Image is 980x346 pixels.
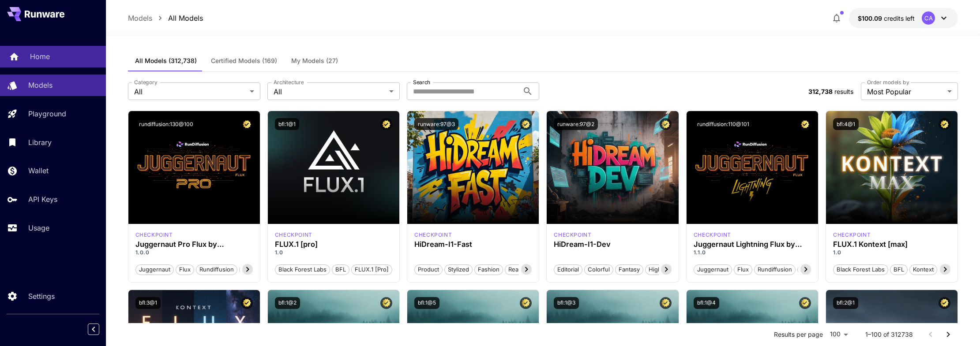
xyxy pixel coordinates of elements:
[475,265,503,274] span: Fashion
[826,328,851,341] div: 100
[275,297,300,309] button: bfl:1@2
[660,118,672,130] button: Certified Model – Vetted for best performance and includes a commercial license.
[616,265,643,274] span: Fantasy
[808,88,833,95] span: 312,738
[833,118,859,130] button: bfl:4@1
[922,11,935,25] div: CA
[734,265,752,274] span: flux
[694,264,732,275] button: juggernaut
[380,297,392,309] button: Certified Model – Vetted for best performance and includes a commercial license.
[520,118,532,130] button: Certified Model – Vetted for best performance and includes a commercial license.
[135,231,173,239] p: checkpoint
[799,297,811,309] button: Certified Model – Vetted for best performance and includes a commercial license.
[28,223,49,233] p: Usage
[275,231,312,239] div: fluxpro
[585,265,613,274] span: Colorful
[196,264,237,275] button: rundiffusion
[88,324,99,335] button: Collapse sidebar
[858,15,884,22] span: $100.09
[176,265,194,274] span: flux
[833,231,871,239] div: FLUX.1 Kontext [max]
[754,264,796,275] button: rundiffusion
[134,78,158,86] label: Category
[858,14,915,23] div: $100.09149
[380,118,392,130] button: Certified Model – Vetted for best performance and includes a commercial license.
[834,88,853,95] span: results
[135,297,161,309] button: bfl:3@1
[28,108,66,119] p: Playground
[135,264,174,275] button: juggernaut
[239,264,255,275] button: pro
[136,265,173,274] span: juggernaut
[135,240,253,249] h3: Juggernaut Pro Flux by RunDiffusion
[196,265,237,274] span: rundiffusion
[274,78,304,86] label: Architecture
[865,330,913,339] p: 1–100 of 312738
[30,51,50,62] p: Home
[128,13,152,23] a: Models
[755,265,795,274] span: rundiffusion
[849,8,958,28] button: $100.09149CA
[274,86,386,97] span: All
[694,297,719,309] button: bfl:1@4
[554,297,579,309] button: bfl:1@3
[554,264,582,275] button: Editorial
[241,297,253,309] button: Certified Model – Vetted for best performance and includes a commercial license.
[415,265,442,274] span: Product
[833,231,871,239] p: checkpoint
[168,13,203,23] a: All Models
[890,264,908,275] button: BFL
[28,80,53,90] p: Models
[833,240,950,249] h3: FLUX.1 Kontext [max]
[135,231,173,239] div: FLUX.1 D
[414,231,452,239] p: checkpoint
[28,194,57,205] p: API Keys
[176,264,194,275] button: flux
[332,264,349,275] button: BFL
[135,249,253,257] p: 1.0.0
[554,118,598,130] button: runware:97@2
[939,118,950,130] button: Certified Model – Vetted for best performance and includes a commercial license.
[445,265,472,274] span: Stylized
[694,249,811,257] p: 1.1.0
[909,264,937,275] button: Kontext
[939,297,950,309] button: Certified Model – Vetted for best performance and includes a commercial license.
[28,165,49,176] p: Wallet
[833,249,950,257] p: 1.0
[351,264,392,275] button: FLUX.1 [pro]
[799,118,811,130] button: Certified Model – Vetted for best performance and includes a commercial license.
[867,78,909,86] label: Order models by
[694,231,731,239] p: checkpoint
[833,264,888,275] button: Black Forest Labs
[134,86,246,97] span: All
[414,297,439,309] button: bfl:1@5
[414,264,443,275] button: Product
[646,265,681,274] span: High Detail
[275,231,312,239] p: checkpoint
[660,297,672,309] button: Certified Model – Vetted for best performance and includes a commercial license.
[833,297,858,309] button: bfl:2@1
[505,265,533,274] span: Realistic
[734,264,752,275] button: flux
[275,249,392,257] p: 1.0
[275,265,330,274] span: Black Forest Labs
[414,240,532,249] h3: HiDream-I1-Fast
[128,13,203,23] nav: breadcrumb
[554,231,591,239] p: checkpoint
[554,231,591,239] div: HiDream Dev
[28,137,52,148] p: Library
[28,291,55,301] p: Settings
[332,265,349,274] span: BFL
[694,265,732,274] span: juggernaut
[890,265,907,274] span: BFL
[413,78,430,86] label: Search
[94,321,106,337] div: Collapse sidebar
[694,240,811,249] h3: Juggernaut Lightning Flux by RunDiffusion
[797,264,824,275] button: schnell
[939,326,957,343] button: Go to next page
